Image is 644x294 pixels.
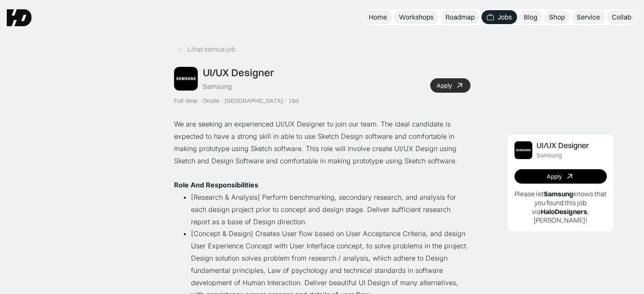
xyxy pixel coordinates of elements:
a: Apply [514,169,607,184]
p: Please let knows that you found this job via , [PERSON_NAME]! [514,190,607,225]
a: Collab [607,10,636,24]
a: Lihat semua job [174,42,239,56]
a: Workshops [394,10,439,24]
div: [GEOGRAPHIC_DATA] [224,97,283,104]
div: Samsung [536,152,562,159]
div: Full-time [174,97,197,104]
div: Shop [549,13,565,22]
div: · [284,97,287,104]
div: Jobs [498,13,512,22]
p: We are seeking an experienced UI/UX Designer to join our team. The ideal candidate is expected to... [174,118,470,167]
b: HaloDesigners [541,207,587,216]
div: Workshops [399,13,434,22]
b: Samsung [544,190,573,198]
img: Job Image [514,141,532,159]
a: Home [364,10,392,24]
p: ‍ [174,179,470,191]
div: Onsite [202,97,219,104]
div: · [220,97,224,104]
li: [Research & Analysis] Perform benchmarking, secondary research, and analysis for each design proj... [191,191,470,228]
div: Apply [437,82,452,89]
div: Lihat semua job [188,45,235,54]
div: UI/UX Designer [536,141,589,150]
div: · [198,97,202,104]
div: 15d [288,97,299,104]
div: Collab [612,13,631,22]
a: Jobs [481,10,517,24]
p: ‍ [174,167,470,179]
a: Shop [544,10,570,24]
div: Home [369,13,387,22]
div: Service [577,13,600,22]
strong: Role And Responsibilities [174,181,258,189]
div: Samsung [203,82,232,91]
a: Apply [430,78,470,93]
img: Job Image [174,67,198,91]
div: UI/UX Designer [203,66,274,79]
div: Roadmap [445,13,475,22]
a: Service [572,10,605,24]
a: Blog [519,10,542,24]
div: Blog [524,13,537,22]
div: Apply [547,173,562,180]
a: Roadmap [440,10,480,24]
